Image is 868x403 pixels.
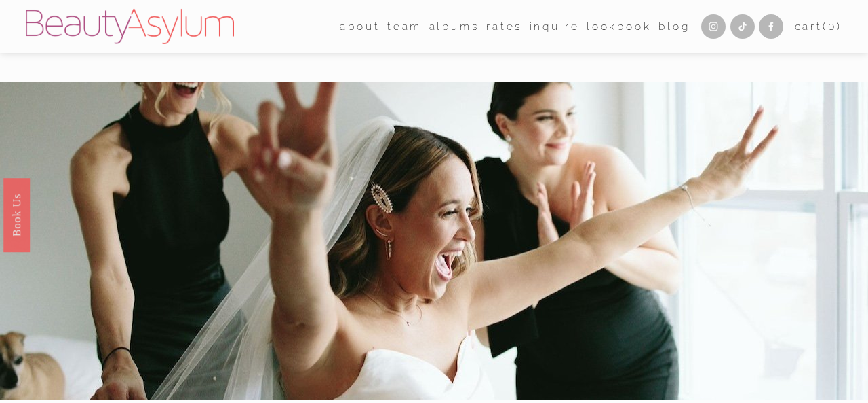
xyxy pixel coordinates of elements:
[759,14,783,39] a: Facebook
[530,16,580,37] a: Inquire
[828,20,837,33] span: 0
[795,17,842,36] a: Cart(0)
[823,20,842,33] span: ( )
[340,17,380,36] span: about
[587,16,652,37] a: Lookbook
[387,16,422,37] a: folder dropdown
[658,16,690,37] a: Blog
[387,17,422,36] span: team
[3,177,30,251] a: Book Us
[26,9,234,44] img: Beauty Asylum | Bridal Hair &amp; Makeup Charlotte &amp; Atlanta
[429,16,479,37] a: albums
[340,16,380,37] a: folder dropdown
[486,16,522,37] a: Rates
[701,14,726,39] a: Instagram
[730,14,755,39] a: TikTok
